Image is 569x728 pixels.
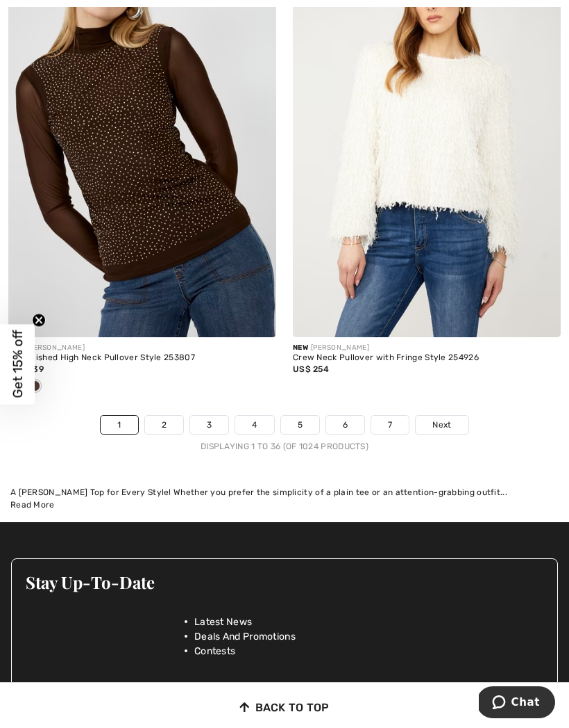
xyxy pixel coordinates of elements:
div: [PERSON_NAME] [8,343,276,353]
a: Next [416,416,468,434]
a: 1 [101,416,137,434]
span: Deals And Promotions [194,629,296,644]
div: Mocha [24,375,45,398]
a: 4 [235,416,273,434]
iframe: Opens a widget where you can chat to one of our agents [479,686,555,721]
button: Close teaser [32,313,46,327]
a: 6 [326,416,364,434]
h3: Stay Up-To-Date [26,573,543,591]
span: US$ 254 [293,364,329,374]
span: Next [432,419,451,431]
a: 7 [371,416,409,434]
div: Crew Neck Pullover with Fringe Style 254926 [293,353,561,363]
a: 3 [190,416,228,434]
span: New [293,343,308,352]
span: Get 15% off [10,330,26,398]
div: A [PERSON_NAME] Top for Every Style! Whether you prefer the simplicity of a plain tee or an atten... [10,486,559,499]
a: 2 [145,416,183,434]
a: 5 [281,416,319,434]
span: Latest News [194,615,252,629]
span: Read More [10,500,55,510]
div: [PERSON_NAME] [293,343,561,353]
span: Contests [194,644,235,658]
div: Embellished High Neck Pullover Style 253807 [8,353,276,363]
